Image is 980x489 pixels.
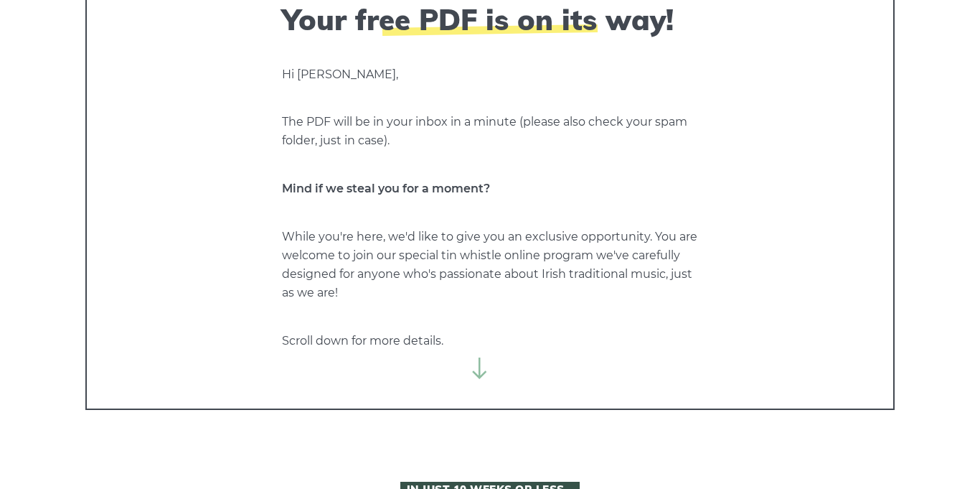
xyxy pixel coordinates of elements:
h2: Your free PDF is on its way! [282,2,698,37]
p: While you're here, we'd like to give you an exclusive opportunity. You are welcome to join our sp... [282,228,698,302]
p: Scroll down for more details. [282,332,698,350]
p: The PDF will be in your inbox in a minute (please also check your spam folder, just in case). [282,113,698,150]
strong: Mind if we steal you for a moment? [282,182,490,195]
p: Hi [PERSON_NAME], [282,65,698,84]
